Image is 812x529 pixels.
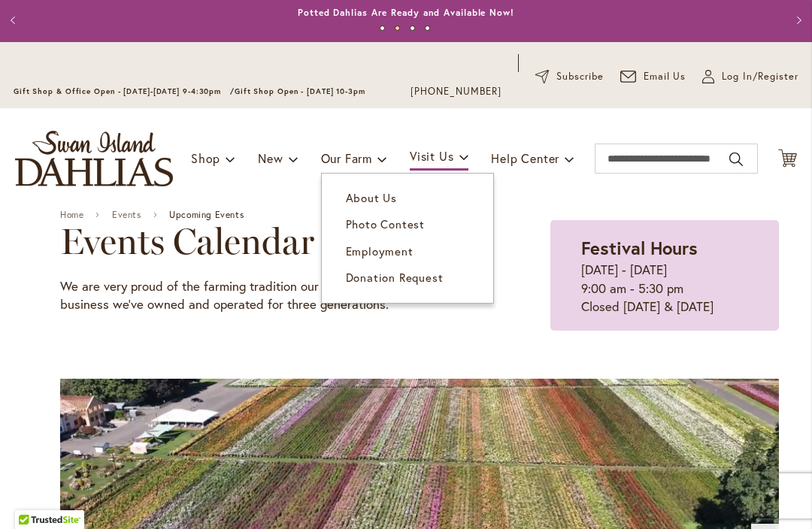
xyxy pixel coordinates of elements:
[60,277,475,314] p: We are very proud of the farming tradition our family brings to the business we've owned and oper...
[395,26,400,31] button: 2 of 4
[410,148,453,164] span: Visit Us
[581,261,748,316] p: [DATE] - [DATE] 9:00 am - 5:30 pm Closed [DATE] & [DATE]
[644,69,686,84] span: Email Us
[191,150,220,166] span: Shop
[782,5,812,35] button: Next
[60,210,83,220] a: Home
[410,26,415,31] button: 3 of 4
[491,150,559,166] span: Help Center
[169,210,244,220] span: Upcoming Events
[346,270,444,285] span: Donation Request
[15,131,173,186] a: store logo
[620,69,686,84] a: Email Us
[14,86,235,96] span: Gift Shop & Office Open - [DATE]-[DATE] 9-4:30pm /
[425,26,430,31] button: 4 of 4
[346,216,425,231] span: Photo Contest
[702,69,798,84] a: Log In/Register
[535,69,604,84] a: Subscribe
[346,190,397,205] span: About Us
[321,150,372,166] span: Our Farm
[581,236,698,260] strong: Festival Hours
[258,150,283,166] span: New
[60,220,475,262] h2: Events Calendar
[556,69,604,84] span: Subscribe
[235,86,365,96] span: Gift Shop Open - [DATE] 10-3pm
[346,243,414,258] span: Employment
[411,84,501,99] a: [PHONE_NUMBER]
[112,210,141,220] a: Events
[380,26,385,31] button: 1 of 4
[11,476,53,518] iframe: Launch Accessibility Center
[722,69,798,84] span: Log In/Register
[298,7,514,18] a: Potted Dahlias Are Ready and Available Now!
